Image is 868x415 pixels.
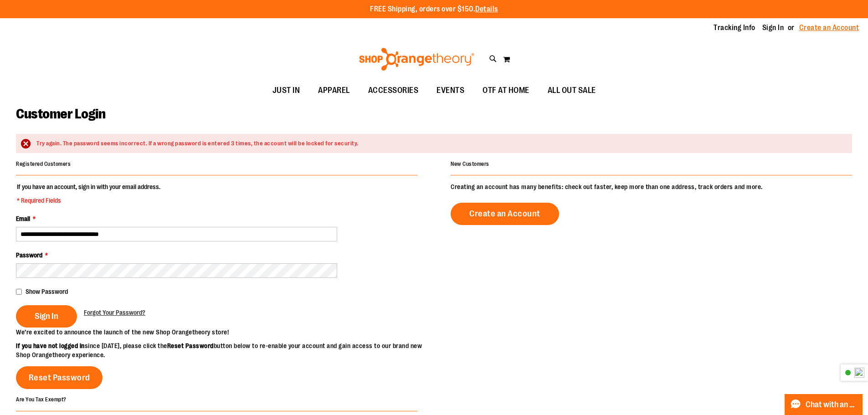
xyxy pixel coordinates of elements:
[16,366,103,389] a: Reset Password
[368,80,419,101] span: ACCESSORIES
[785,394,863,415] button: Chat with an Expert
[16,396,67,403] strong: Are You Tax Exempt?
[16,251,42,259] span: Password
[318,80,350,101] span: APPAREL
[806,400,857,409] span: Chat with an Expert
[35,311,58,321] span: Sign In
[84,308,145,317] a: Forgot Your Password?
[714,23,755,33] a: Tracking Info
[26,288,68,295] span: Show Password
[16,341,434,359] p: since [DATE], please click the button below to re-enable your account and gain access to our bran...
[358,48,476,71] img: Shop Orangetheory
[16,305,77,328] button: Sign In
[272,80,300,101] span: JUST IN
[451,182,852,191] p: Creating an account has many benefits: check out faster, keep more than one address, track orders...
[483,80,529,101] span: OTF AT HOME
[16,182,161,205] legend: If you have an account, sign in with your email address.
[16,106,105,122] span: Customer Login
[16,342,85,349] strong: If you have not logged in
[469,209,540,219] span: Create an Account
[762,23,784,33] a: Sign In
[16,215,30,222] span: Email
[548,80,596,101] span: ALL OUT SALE
[451,203,559,225] a: Create an Account
[36,139,843,148] div: Try again. The password seems incorrect. If a wrong password is entered 3 times, the account will...
[370,4,498,15] p: FREE Shipping, orders over $150.
[437,80,464,101] span: EVENTS
[475,5,498,13] a: Details
[29,373,90,383] span: Reset Password
[799,23,859,33] a: Create an Account
[17,196,160,205] span: * Required Fields
[16,328,434,337] p: We’re excited to announce the launch of the new Shop Orangetheory store!
[167,342,214,349] strong: Reset Password
[16,161,71,167] strong: Registered Customers
[451,161,489,167] strong: New Customers
[84,309,145,316] span: Forgot Your Password?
